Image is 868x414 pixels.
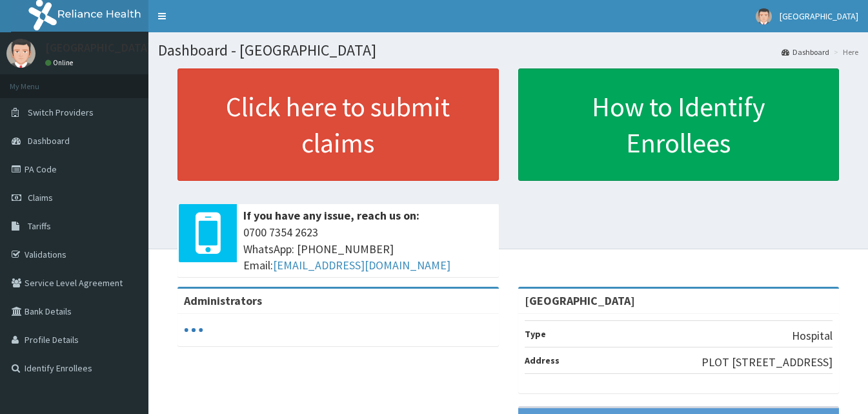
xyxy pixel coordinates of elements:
[525,355,560,366] b: Address
[158,42,858,59] h1: Dashboard - [GEOGRAPHIC_DATA]
[525,293,635,308] strong: [GEOGRAPHIC_DATA]
[6,39,35,68] img: User Image
[756,8,772,25] img: User Image
[243,224,492,274] span: 0700 7354 2623 WhatsApp: [PHONE_NUMBER] Email:
[518,68,840,181] a: How to Identify Enrollees
[780,10,858,22] span: [GEOGRAPHIC_DATA]
[28,220,51,232] span: Tariffs
[184,320,203,340] svg: audio-loading
[273,258,450,273] a: [EMAIL_ADDRESS][DOMAIN_NAME]
[792,327,833,344] p: Hospital
[243,208,419,223] b: If you have any issue, reach us on:
[782,47,829,57] a: Dashboard
[45,42,152,54] p: [GEOGRAPHIC_DATA]
[177,68,499,181] a: Click here to submit claims
[28,192,53,203] span: Claims
[184,293,262,308] b: Administrators
[831,47,858,57] li: Here
[525,328,546,340] b: Type
[28,135,70,147] span: Dashboard
[701,354,833,371] p: PLOT [STREET_ADDRESS]
[45,58,76,67] a: Online
[28,107,94,118] span: Switch Providers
